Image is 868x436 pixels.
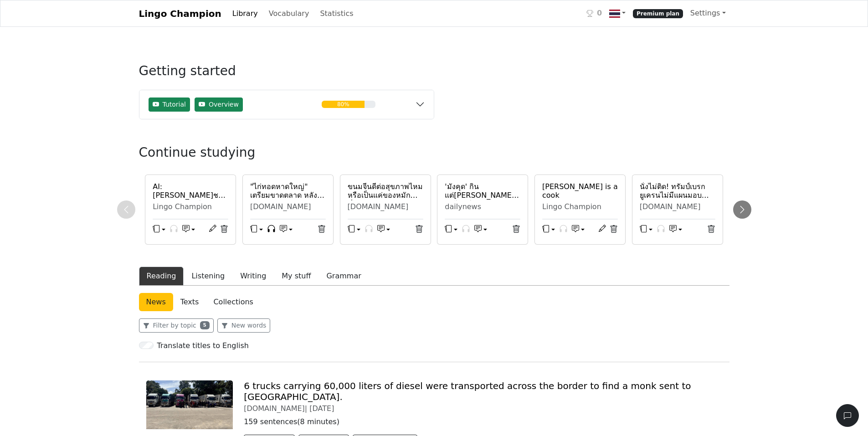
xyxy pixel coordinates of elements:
a: Vocabulary [265,5,313,23]
a: Library [229,5,262,23]
div: 80% [322,101,365,108]
button: Filter by topic5 [139,318,214,333]
div: [DOMAIN_NAME] | [244,404,722,413]
a: Premium plan [629,4,687,23]
a: Texts [173,293,206,311]
span: Premium plan [633,9,683,18]
img: 568000008039501.JPEG [146,380,233,429]
a: [PERSON_NAME] is a cook [542,182,618,200]
div: Lingo Champion [153,202,228,211]
button: TutorialOverview80% [139,90,434,119]
a: Settings [687,4,729,22]
a: Lingo Champion [139,5,221,23]
div: [DOMAIN_NAME] [348,202,423,211]
span: Overview [209,100,239,109]
button: My stuff [274,267,318,286]
button: Overview [195,97,243,112]
span: [DATE] [309,404,334,413]
div: dailynews [445,202,520,211]
a: 0 [583,4,606,23]
a: "ไก่ทอดหาดใหญ่" เตรียมขาดตลาด หลัง "[PERSON_NAME]" บอกว่าอร่อยมาก! [250,182,326,200]
span: 0 [597,8,602,19]
button: Reading [139,267,184,286]
img: th.svg [609,8,620,19]
span: 5 [200,321,210,329]
h6: Translate titles to English [157,341,249,350]
button: Writing [232,267,274,286]
h3: Continue studying [139,145,458,160]
span: Tutorial [163,100,186,109]
a: Statistics [316,5,357,23]
a: ขนมจีนดีต่อสุขภาพไหม หรือเป็นแค่ของหมักที่[PERSON_NAME]? [348,182,423,200]
button: Tutorial [149,97,190,112]
div: Grammar [326,271,361,282]
h3: Getting started [139,63,434,86]
div: [DOMAIN_NAME] [640,202,715,211]
a: AI: [PERSON_NAME]ชอบกินไก่ทอดหาดใหญ่ [153,182,228,200]
button: New words [217,318,271,333]
button: Listening [184,267,232,286]
a: 6 trucks carrying 60,000 liters of diesel were transported across the border to find a monk sent ... [244,380,691,402]
a: Collections [206,293,260,311]
div: Lingo Champion [542,202,618,211]
a: นั่งไม่ติด! ทรัมป์เบรกยูเครนไม่มีแผนมอบขีปนาวุธ[PERSON_NAME]ไกล แก้ข่าวยุเคียฟถล่มเมืองหลวงรัสเซีย [640,182,715,200]
div: [DOMAIN_NAME] [250,202,326,211]
p: 159 sentences ( 8 minutes ) [244,416,722,427]
a: News [139,293,173,311]
a: 'มังคุด' กินแต่[PERSON_NAME]ประโยชน์ | [PERSON_NAME] [445,182,520,200]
